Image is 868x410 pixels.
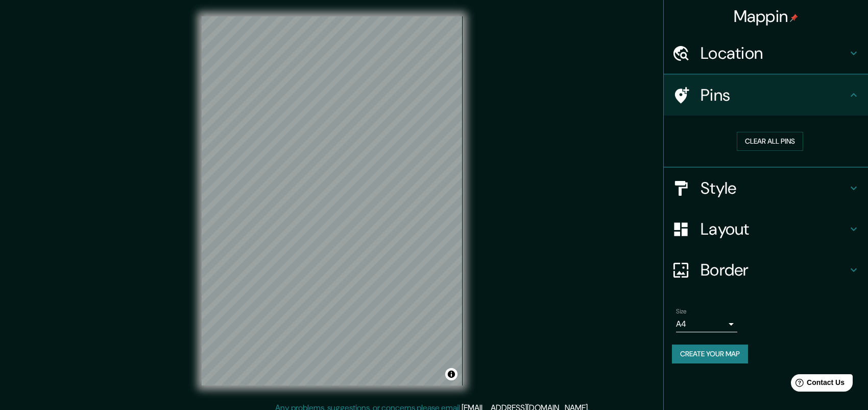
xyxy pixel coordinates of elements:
div: Border [664,249,868,290]
iframe: Help widget launcher [777,370,857,399]
div: Pins [664,75,868,116]
div: Layout [664,209,868,249]
button: Toggle attribution [445,368,457,380]
h4: Mappin [734,6,799,27]
button: Create your map [672,345,748,363]
label: Size [676,307,687,316]
h4: Pins [701,85,848,105]
h4: Style [701,178,848,198]
button: Clear all pins [737,132,803,151]
h4: Border [701,260,848,280]
h4: Layout [701,219,848,239]
canvas: Map [202,16,463,385]
div: Location [664,33,868,74]
img: pin-icon.png [790,14,798,22]
div: A4 [676,316,737,332]
h4: Location [701,43,848,63]
div: Style [664,168,868,209]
